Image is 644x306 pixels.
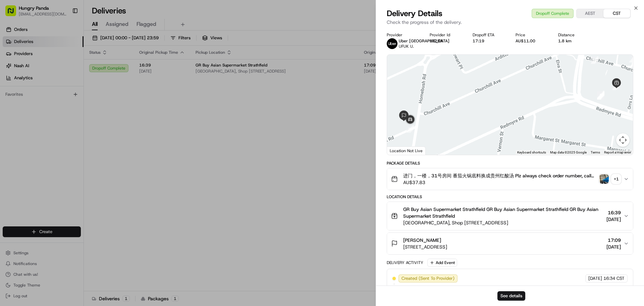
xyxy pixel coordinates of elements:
span: [GEOGRAPHIC_DATA], Shop [STREET_ADDRESS] [403,219,604,226]
div: 17:19 [473,38,505,44]
div: 20 [407,125,414,133]
span: [DATE] [588,275,602,281]
a: Open this area in Google Maps (opens a new window) [389,146,411,155]
div: Delivery Activity [387,260,423,265]
span: Created (Sent To Provider) [401,275,454,281]
a: Terms [591,150,600,154]
span: [PERSON_NAME] [403,237,441,244]
div: 6 [597,91,604,98]
div: 1.8 km [558,38,590,44]
div: Location Details [387,194,633,200]
span: UFUK U. [399,44,414,49]
span: 16:34 CST [603,275,625,281]
div: Distance [558,32,590,38]
img: uber-new-logo.jpeg [387,38,397,49]
p: Check the progress of the delivery. [387,19,633,26]
button: Map camera controls [616,133,630,147]
span: 17:09 [606,237,621,244]
span: GR Buy Asian Supermarket Strathfield GR Buy Asian Supermarket Strathfield GR Buy Asian Supermarke... [403,206,604,219]
div: Provider [387,32,419,38]
button: AEST [577,9,603,18]
span: 进门，一楼，31号房间 番茄火锅底料换成贵州红酸汤 Plz always check order number, call customer when you arrive, any deliv... [403,172,597,179]
div: Dropoff ETA [473,32,505,38]
span: [STREET_ADDRESS] [403,244,447,250]
div: 16 [591,56,598,64]
button: 1B28A [430,38,443,44]
span: Delivery Details [387,8,442,19]
div: 5 [629,55,637,62]
button: 进门，一楼，31号房间 番茄火锅底料换成贵州红酸汤 Plz always check order number, call customer when you arrive, any deliv... [387,168,633,190]
span: [DATE] [606,244,621,250]
div: Provider Id [430,32,462,38]
a: Report a map error [604,150,631,154]
span: [DATE] [606,216,621,223]
button: Add Event [427,259,457,267]
span: Uber [GEOGRAPHIC_DATA] [399,38,449,44]
button: GR Buy Asian Supermarket Strathfield GR Buy Asian Supermarket Strathfield GR Buy Asian Supermarke... [387,202,633,230]
span: Map data ©2025 Google [550,150,587,154]
button: photo_proof_of_pickup image+1 [599,174,621,184]
button: See details [497,291,525,301]
button: CST [603,9,630,18]
span: AU$37.83 [403,179,597,186]
div: + 1 [611,174,621,184]
img: photo_proof_of_pickup image [599,174,609,184]
img: Google [389,146,411,155]
div: Location Not Live [387,146,426,155]
div: 9 [597,91,604,99]
div: Package Details [387,161,633,166]
div: Price [516,32,548,38]
button: Keyboard shortcuts [517,150,546,155]
div: AU$11.00 [516,38,548,44]
button: [PERSON_NAME][STREET_ADDRESS]17:09[DATE] [387,233,633,254]
span: 16:39 [606,209,621,216]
